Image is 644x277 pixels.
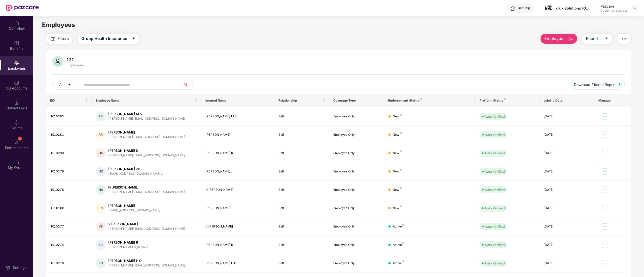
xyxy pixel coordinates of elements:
[544,151,590,156] div: [DATE]
[393,188,402,192] div: New
[388,99,472,103] div: Endorsement Status
[544,206,590,211] div: [DATE]
[96,166,106,176] div: UZ
[333,132,380,137] div: Employee Only
[108,185,185,190] div: H [PERSON_NAME]
[601,167,609,175] img: manageButton
[92,94,201,107] th: Employee Name
[582,34,612,44] button: Reportscaret-down
[420,98,422,100] img: svg+xml;base64,PHN2ZyB4bWxucz0iaHR0cDovL3d3dy53My5vcmcvMjAwMC9zdmciIHdpZHRoPSI4IiBoZWlnaHQ9IjgiIH...
[18,136,22,141] div: 2
[205,243,270,247] div: [PERSON_NAME] R
[14,60,19,65] img: svg+xml;base64,PHN2ZyBpZD0iRW1wbG95ZWVzIiB4bWxucz0iaHR0cDovL3d3dy53My5vcmcvMjAwMC9zdmciIHdpZHRoPS...
[504,98,506,100] img: svg+xml;base64,PHN2ZyB4bWxucz0iaHR0cDovL3d3dy53My5vcmcvMjAwMC9zdmciIHdpZHRoPSI4IiBoZWlnaHQ9IjgiIH...
[108,130,185,135] div: [PERSON_NAME]
[333,243,380,247] div: Employee Only
[205,188,270,192] div: H [PERSON_NAME]
[108,240,150,245] div: [PERSON_NAME] R
[96,258,106,268] div: RD
[544,261,590,266] div: [DATE]
[393,132,402,137] div: New
[14,40,19,45] img: svg+xml;base64,PHN2ZyBpZD0iQmVuZWZpdHMiIHhtbG5zPSJodHRwOi8vd3d3LnczLm9yZy8yMDAwL3N2ZyIgd2lkdGg9Ij...
[541,34,577,44] button: Employee
[600,4,627,9] div: Pazcare
[400,150,402,152] img: svg+xml;base64,PHN2ZyB4bWxucz0iaHR0cDovL3d3dy53My5vcmcvMjAwMC9zdmciIHdpZHRoPSI4IiBoZWlnaHQ9IjgiIH...
[57,35,69,42] span: Filters
[540,94,594,107] th: Joining Date
[333,114,380,119] div: Employee Only
[78,34,139,44] button: Group Health Insurancecaret-down
[108,190,185,195] div: [PERSON_NAME][EMAIL_ADDRESS][DOMAIN_NAME]
[278,151,325,156] div: Self
[586,35,600,42] span: Reports
[6,5,39,11] img: New Pazcare Logo
[205,224,270,229] div: V [PERSON_NAME]
[205,261,270,266] div: [PERSON_NAME] H D
[51,114,88,119] div: IK10282
[96,99,194,103] span: Employee Name
[46,34,73,44] button: Filters
[402,260,404,262] img: svg+xml;base64,PHN2ZyB4bWxucz0iaHR0cDovL3d3dy53My5vcmcvMjAwMC9zdmciIHdpZHRoPSI4IiBoZWlnaHQ9IjgiIH...
[201,94,274,107] th: Insured Name
[52,80,83,90] button: Allcaret-down
[333,151,380,156] div: Employee Only
[274,94,329,107] th: Relationship
[393,243,404,247] div: Active
[400,132,402,134] img: svg+xml;base64,PHN2ZyB4bWxucz0iaHR0cDovL3d3dy53My5vcmcvMjAwMC9zdmciIHdpZHRoPSI4IiBoZWlnaHQ9IjgiIH...
[555,6,590,11] div: Ikrux Solutions (Opc) Private Limited
[108,222,185,226] div: V [PERSON_NAME]
[574,82,616,87] span: Download Filtered Report
[50,36,56,42] img: svg+xml;base64,PHN2ZyB4bWxucz0iaHR0cDovL3d3dy53My5vcmcvMjAwMC9zdmciIHdpZHRoPSIyNCIgaGVpZ2h0PSIyNC...
[600,9,627,13] div: Customer_success
[393,224,404,229] div: Active
[46,94,92,107] th: EID
[278,99,321,103] span: Relationship
[205,151,270,156] div: [PERSON_NAME] K
[545,5,552,12] img: images%20(3).jpg
[480,99,535,103] div: Platform Status
[278,114,325,119] div: Self
[278,206,325,211] div: Self
[108,116,185,121] div: [PERSON_NAME][EMAIL_ADDRESS][DOMAIN_NAME]
[68,83,71,87] span: caret-down
[96,185,106,195] div: HA
[51,243,88,247] div: IK10274
[278,188,325,192] div: Self
[42,21,75,28] span: Employees
[51,206,88,211] div: CI10108
[601,241,609,249] img: manageButton
[278,169,325,174] div: Self
[278,132,325,137] div: Self
[14,160,19,165] img: svg+xml;base64,PHN2ZyBpZD0iTXlfT3JkZXJzIiBkYXRhLW5hbWU9Ik15IE9yZGVycyIgeG1sbnM9Imh0dHA6Ly93d3cudz...
[402,242,404,244] img: svg+xml;base64,PHN2ZyB4bWxucz0iaHR0cDovL3d3dy53My5vcmcvMjAwMC9zdmciIHdpZHRoPSI4IiBoZWlnaHQ9IjgiIH...
[333,224,380,229] div: Employee Only
[485,224,505,229] div: Auto Verified
[51,224,88,229] div: IK10277
[400,114,402,116] img: svg+xml;base64,PHN2ZyB4bWxucz0iaHR0cDovL3d3dy53My5vcmcvMjAwMC9zdmciIHdpZHRoPSI4IiBoZWlnaHQ9IjgiIH...
[51,261,88,266] div: IK10276
[205,169,270,174] div: [PERSON_NAME]...
[59,82,63,87] span: All
[485,242,505,247] div: Auto Verified
[205,206,270,211] div: [PERSON_NAME]
[518,6,530,10] div: Get Help
[601,131,609,139] img: manageButton
[485,187,505,192] div: Auto Verified
[205,132,270,137] div: [PERSON_NAME]
[108,135,185,140] div: [PERSON_NAME][EMAIL_ADDRESS][DOMAIN_NAME]
[14,21,19,26] img: svg+xml;base64,PHN2ZyBpZD0iSG9tZSIgeG1sbnM9Imh0dHA6Ly93d3cudzMub3JnLzIwMDAvc3ZnIiB3aWR0aD0iMjAiIG...
[51,169,88,174] div: IK10279
[108,226,185,231] div: [PERSON_NAME][EMAIL_ADDRESS][DOMAIN_NAME]
[108,203,160,208] div: [PERSON_NAME]
[485,132,505,137] div: Auto Verified
[65,63,85,67] div: Employees
[544,35,563,42] span: Employee
[402,224,404,226] img: svg+xml;base64,PHN2ZyB4bWxucz0iaHR0cDovL3d3dy53My5vcmcvMjAwMC9zdmciIHdpZHRoPSI4IiBoZWlnaHQ9IjgiIH...
[108,153,185,158] div: [PERSON_NAME][EMAIL_ADDRESS][DOMAIN_NAME]
[51,188,88,192] div: IK10278
[544,243,590,247] div: [DATE]
[108,171,163,176] div: [EMAIL_ADDRESS][DOMAIN_NAME]...
[108,148,185,153] div: [PERSON_NAME] K
[333,188,380,192] div: Employee Only
[96,221,106,232] div: VB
